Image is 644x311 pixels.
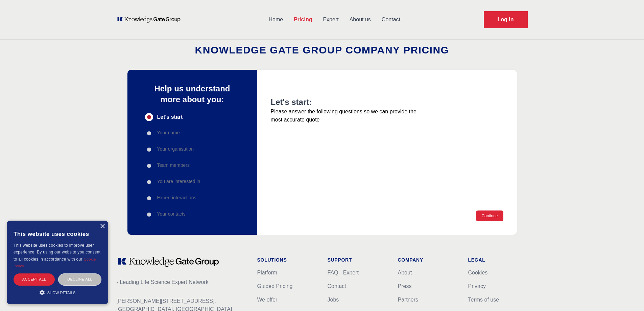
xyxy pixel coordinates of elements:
a: Jobs [328,297,339,303]
a: Cookie Policy [14,257,96,268]
a: Press [398,283,412,289]
p: Your name [157,129,180,136]
p: Your organisation [157,146,194,152]
button: Continue [476,210,503,221]
a: Contact [328,283,346,289]
a: Contact [376,11,406,28]
span: Show details [47,291,76,295]
a: Privacy [468,283,486,289]
a: Request Demo [484,11,528,28]
h1: Support [328,257,387,263]
p: Please answer the following questions so we can provide the most accurate quote [271,108,422,124]
a: Cookies [468,270,488,275]
a: Terms of use [468,297,499,303]
h1: Company [398,257,457,263]
div: Progress [145,113,240,219]
a: Expert [317,11,344,28]
div: Decline all [58,273,101,285]
a: Partners [398,297,418,303]
div: Show details [14,289,101,296]
p: You are interested in [157,178,200,185]
p: Team members [157,162,190,169]
a: KOL Knowledge Platform: Talk to Key External Experts (KEE) [117,16,185,23]
h1: Legal [468,257,528,263]
p: - Leading Life Science Expert Network [117,278,246,286]
a: About us [344,11,376,28]
p: Help us understand more about you: [145,83,240,105]
a: Platform [257,270,278,275]
p: Your contacts [157,210,186,217]
a: Guided Pricing [257,283,293,289]
h1: Solutions [257,257,317,263]
div: Close [100,224,105,229]
a: FAQ - Expert [328,270,359,275]
span: This website uses cookies to improve user experience. By using our website you consent to all coo... [14,243,100,262]
span: Let's start [157,113,183,121]
a: About [398,270,412,275]
div: Accept all [14,273,55,285]
p: Expert interactions [157,194,196,201]
div: This website uses cookies [14,226,101,242]
h2: Let's start: [271,97,422,108]
a: Pricing [288,11,317,28]
a: Home [263,11,289,28]
a: We offer [257,297,278,303]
